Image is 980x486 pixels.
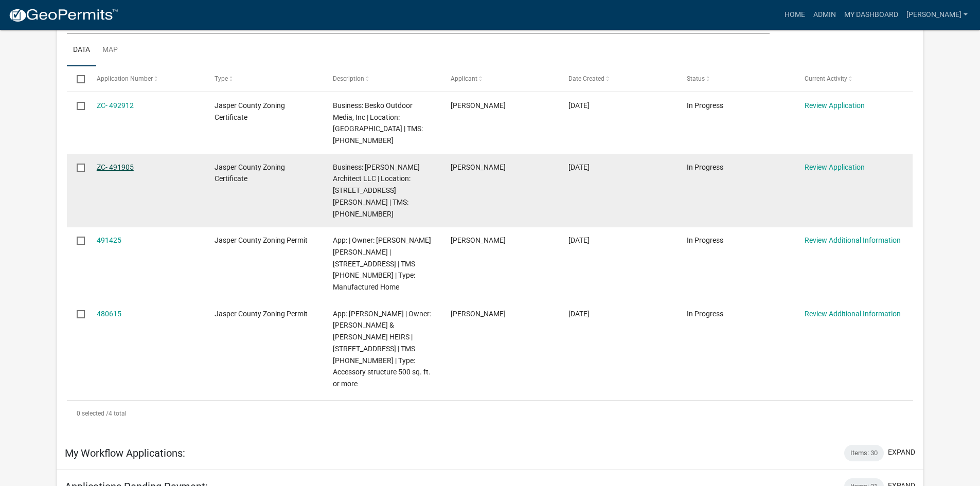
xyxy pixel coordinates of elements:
span: 09/18/2025 [568,310,590,318]
span: 10/15/2025 [568,101,590,110]
datatable-header-cell: Status [677,66,795,91]
span: Current Activity [805,75,847,82]
span: Business: Besko Outdoor Media, Inc | Location: KINGS HWY | TMS: 090-00-05-006 [333,101,423,145]
span: Description [333,75,364,82]
span: Brent Robinson [451,163,506,171]
span: 10/13/2025 [568,163,590,171]
a: 491425 [97,236,121,244]
span: App: | Owner: SOLIS ALEXIS DELAFUENTE | 210 LIME HOUSE RD | TMS 039-00-07-022 | Type: Manufacture... [333,236,431,291]
span: Jasper County Zoning Certificate [215,163,285,183]
span: Jasper County Zoning Permit [215,236,308,244]
span: Applicant [451,75,477,82]
a: [PERSON_NAME] [902,5,972,25]
span: Status [687,75,705,82]
a: Review Application [805,101,865,110]
a: My Dashboard [840,5,902,25]
span: 10/12/2025 [568,236,590,244]
span: Angla Bonaparte [451,310,506,318]
datatable-header-cell: Current Activity [795,66,913,91]
datatable-header-cell: Description [323,66,440,91]
datatable-header-cell: Date Created [559,66,676,91]
span: Jasper County Zoning Permit [215,310,308,318]
a: Map [96,34,124,67]
a: Review Additional Information [805,310,901,318]
a: Data [67,34,96,67]
span: In Progress [687,163,723,171]
a: ZC- 492912 [97,101,134,110]
a: Home [780,5,809,25]
a: Admin [809,5,840,25]
a: Review Application [805,163,865,171]
div: Items: 30 [844,445,884,461]
a: Review Additional Information [805,236,901,244]
datatable-header-cell: Applicant [441,66,559,91]
span: Application Number [97,75,153,82]
span: In Progress [687,236,723,244]
a: 480615 [97,310,121,318]
span: Jasper County Zoning Certificate [215,101,285,121]
span: In Progress [687,101,723,110]
span: Type [215,75,228,82]
span: In Progress [687,310,723,318]
span: Business: Brent Robinson Architect LLC | Location: 774 BOYD CREEK DR | TMS: 094-02-00-005 [333,163,420,218]
span: Date Created [568,75,604,82]
div: 4 total [67,401,913,426]
button: expand [888,447,915,458]
datatable-header-cell: Type [205,66,323,91]
datatable-header-cell: Application Number [87,66,205,91]
span: App: Angela Bonaparte | Owner: FORD NAT & J A FORD HEIRS | 5574 south okatie hwy | TMS 039-00-10-... [333,310,431,388]
h5: My Workflow Applications: [65,447,185,459]
datatable-header-cell: Select [67,66,86,91]
span: Ana De La Fuente [451,236,506,244]
span: Rex Alan Hodges [451,101,506,110]
span: 0 selected / [77,410,109,417]
a: ZC- 491905 [97,163,134,171]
